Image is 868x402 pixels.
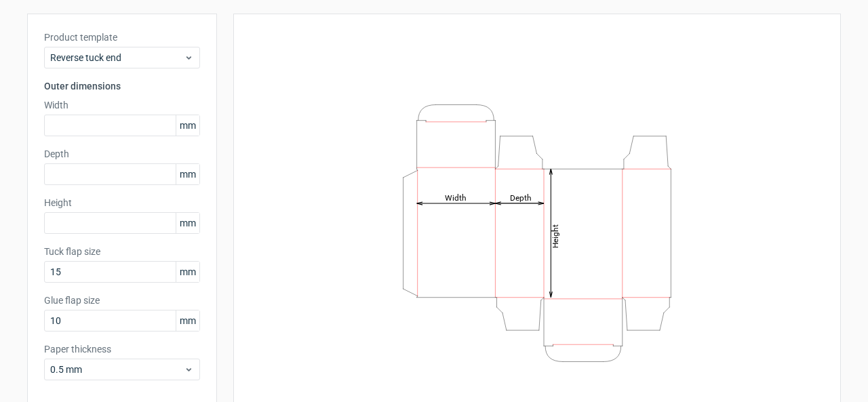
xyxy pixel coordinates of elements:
[176,115,199,136] span: mm
[176,310,199,331] span: mm
[176,213,199,233] span: mm
[50,51,184,64] span: Reverse tuck end
[50,363,184,376] span: 0.5 mm
[176,164,199,184] span: mm
[44,196,200,209] label: Height
[44,79,200,93] h3: Outer dimensions
[44,245,200,258] label: Tuck flap size
[176,262,199,282] span: mm
[44,342,200,356] label: Paper thickness
[44,147,200,161] label: Depth
[445,193,467,202] tspan: Width
[44,31,200,44] label: Product template
[44,294,200,307] label: Glue flap size
[551,224,560,247] tspan: Height
[44,98,200,112] label: Width
[510,193,532,202] tspan: Depth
